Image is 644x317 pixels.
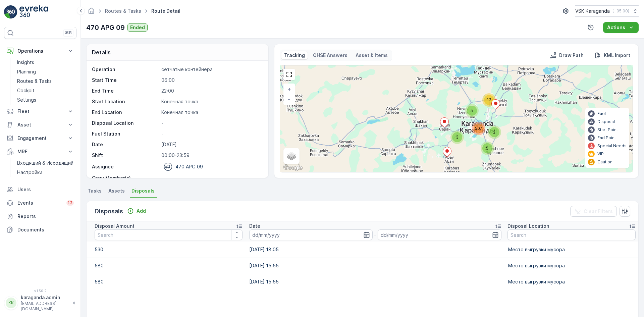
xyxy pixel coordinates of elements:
[597,151,604,157] p: VIP
[313,52,347,59] p: QHSE Answers
[282,163,304,172] img: Google
[19,5,48,19] img: logo_light-DOdMpM7g.png
[95,207,123,216] p: Disposals
[14,86,76,95] a: Cockpit
[374,231,376,239] p: -
[95,262,243,269] p: 580
[17,68,36,75] p: Planning
[92,141,159,148] p: Date
[92,163,114,170] p: Assignee
[161,152,261,159] p: 00:00-23:59
[481,142,494,155] div: 5
[482,93,496,107] div: 13
[456,135,459,140] span: 3
[465,104,479,117] div: 5
[161,130,261,137] p: -
[14,58,76,67] a: Insights
[575,5,639,17] button: VSK Karaganda(+05:00)
[4,183,76,196] a: Users
[108,188,125,194] span: Assets
[487,97,491,102] span: 13
[65,30,72,36] p: ⌘B
[4,5,17,19] img: logo
[475,126,482,131] span: 507
[4,131,76,145] button: Engagement
[4,294,76,312] button: KKkaraganda.admin[EMAIL_ADDRESS][DOMAIN_NAME]
[17,160,73,166] p: Входящий & Исходящий
[471,108,473,113] span: 5
[17,135,63,142] p: Engagement
[14,168,76,177] a: Настройки
[508,246,630,253] p: Место выгрузки мусора
[17,87,35,94] p: Cockpit
[486,146,488,151] span: 5
[508,262,630,269] p: Место выгрузки мусора
[88,10,95,15] a: Homepage
[284,94,294,104] a: Zoom Out
[92,88,159,94] p: End Time
[14,76,76,86] a: Routes & Tasks
[17,213,74,220] p: Reports
[284,84,294,94] a: Zoom In
[161,141,261,148] p: [DATE]
[137,208,146,214] p: Add
[92,48,111,56] p: Details
[6,298,16,308] div: KK
[378,229,501,240] input: dd/mm/yyyy
[603,22,639,33] button: Actions
[507,229,636,240] input: Search
[4,145,76,158] button: MRF
[17,169,42,176] p: Настройки
[92,175,159,181] p: Crew Member(s)
[86,22,125,33] p: 470 APG 09
[95,278,243,285] p: 580
[92,152,159,159] p: Shift
[21,301,69,312] p: [EMAIL_ADDRESS][DOMAIN_NAME]
[17,186,74,193] p: Users
[575,8,610,14] p: VSK Karaganda
[547,51,586,59] button: Draw Path
[92,77,159,84] p: Start Time
[92,109,159,116] p: End Location
[92,120,159,126] p: Disposal Location
[127,23,148,32] button: Ended
[14,158,76,168] a: Входящий & Исходящий
[597,127,618,133] p: Start Point
[249,229,373,240] input: dd/mm/yyyy
[105,8,141,14] a: Routes & Tasks
[284,69,294,80] a: View Fullscreen
[17,226,74,233] p: Documents
[559,52,584,59] p: Draw Path
[607,24,625,31] p: Actions
[472,122,485,135] div: 507
[4,223,76,236] a: Documents
[604,52,630,59] p: KML Import
[161,109,261,116] p: Конечная точка
[282,163,304,172] a: Open this area in Google Maps (opens a new window)
[17,108,63,115] p: Fleet
[92,130,159,137] p: Fuel Station
[4,44,76,58] button: Operations
[280,65,633,172] div: 0
[17,148,63,155] p: MRF
[14,95,76,105] a: Settings
[246,242,505,258] td: [DATE] 18:05
[17,200,62,206] p: Events
[131,188,155,194] span: Disposals
[488,125,501,139] div: 2
[161,88,261,94] p: 22:00
[68,200,72,206] p: 13
[92,98,159,105] p: Start Location
[175,163,203,170] p: 470 APG 09
[17,78,52,85] p: Routes & Tasks
[287,96,291,102] span: −
[584,208,613,215] p: Clear Filters
[95,229,243,240] input: Search
[17,97,36,103] p: Settings
[450,130,464,144] div: 3
[597,119,615,124] p: Disposal
[21,294,69,301] p: karaganda.admin
[150,8,182,14] span: Route Detail
[161,66,261,73] p: сетчатыe контейнера
[130,24,145,31] p: Ended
